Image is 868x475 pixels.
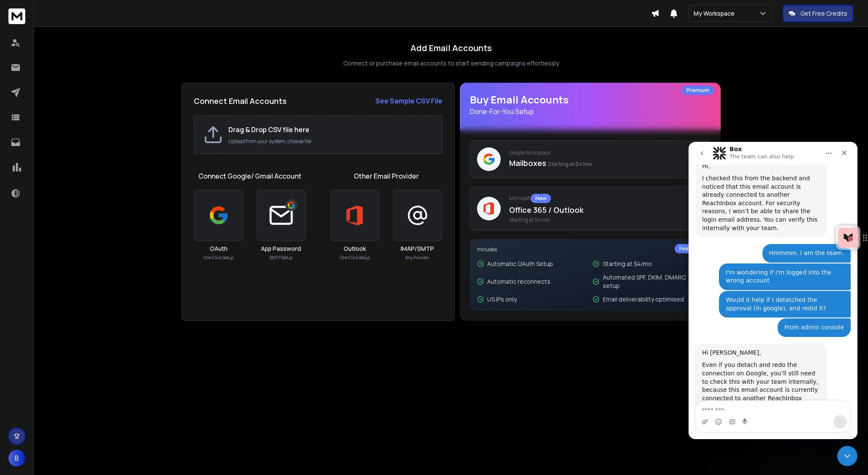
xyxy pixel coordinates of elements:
[340,255,370,261] p: One Click Setup
[401,244,434,253] h3: IMAP/SMTP
[470,106,711,117] p: Done-For-You Setup
[603,273,703,290] p: Automated SPF, DKIM, DMARC setup
[344,244,366,253] h3: Outlook
[198,171,301,181] h1: Connect Google/ Gmail Account
[8,450,25,467] button: B
[470,93,711,117] h1: Buy Email Accounts
[509,157,703,169] p: Mailboxes
[689,142,857,439] iframe: Intercom live chat
[509,194,703,203] p: Microsoft
[375,96,442,106] a: See Sample CSV File
[228,125,433,135] h2: Drag & Drop CSV file here
[837,446,857,466] iframe: Intercom live chat
[410,42,492,54] h1: Add Email Accounts
[194,95,287,107] h2: Connect Email Accounts
[682,86,714,95] div: Premium
[210,244,228,253] h3: OAuth
[487,260,553,268] p: Automatic OAuth Setup
[375,96,442,106] strong: See Sample CSV File
[509,149,703,156] p: Google Workspace
[603,260,652,268] p: Starting at $4/mo
[343,59,559,68] p: Connect or purchase email accounts to start sending campaigns effortlessly
[405,255,429,261] p: Any Provider
[203,255,233,261] p: One Click Setup
[675,244,707,253] div: Features
[531,194,551,203] div: New
[487,295,517,304] p: US IPs only
[800,9,847,18] p: Get Free Credits
[487,277,551,286] p: Automatic reconnects
[783,5,853,22] button: Get Free Credits
[694,9,738,18] p: My Workspace
[270,255,293,261] p: SMTP Setup
[477,246,703,253] p: Includes
[548,160,592,168] span: Starting at $4/mo
[509,204,703,216] p: Office 365 / Outlook
[228,138,433,145] p: Upload from your system, choose file
[261,244,301,253] h3: App Password
[354,171,419,181] h1: Other Email Provider
[509,217,703,223] span: Starting at $4/mo
[603,295,684,304] p: Email deliverability optimised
